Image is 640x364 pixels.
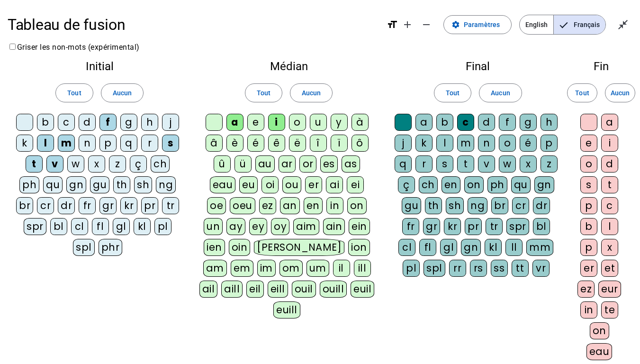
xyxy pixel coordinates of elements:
span: Paramètres [464,19,500,30]
button: Tout [567,83,597,102]
button: Augmenter la taille de la police [398,15,417,34]
mat-icon: remove [421,19,432,30]
mat-icon: close_fullscreen [617,19,629,30]
button: Quitter le plein écran [613,15,632,34]
span: Tout [575,87,589,99]
button: Diminuer la taille de la police [417,15,436,34]
button: Aucun [101,83,144,102]
span: Tout [257,87,270,99]
button: Paramètres [443,15,512,34]
button: Aucun [479,83,522,102]
button: Tout [245,83,282,102]
button: Tout [434,83,471,102]
span: Tout [67,87,81,99]
button: Aucun [605,83,635,102]
mat-icon: add [402,19,413,30]
span: Aucun [491,87,510,99]
span: Tout [446,87,460,99]
button: Tout [55,83,93,102]
span: Aucun [113,87,132,99]
span: Aucun [302,87,321,99]
button: Aucun [290,83,333,102]
span: English [520,15,553,34]
mat-icon: settings [451,20,460,29]
span: Aucun [611,87,630,99]
mat-button-toggle-group: Language selection [519,15,606,35]
span: Français [554,15,605,34]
